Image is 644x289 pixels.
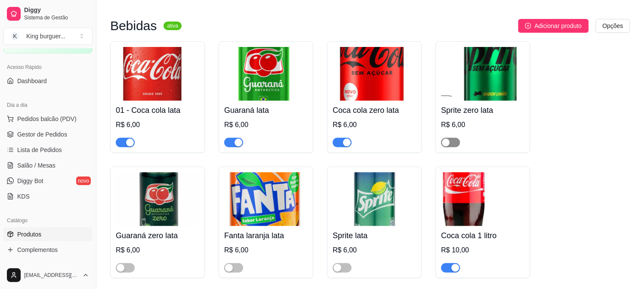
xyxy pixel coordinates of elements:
span: Diggy [24,6,89,14]
a: Produtos [3,227,93,241]
span: Dashboard [17,77,47,85]
span: Adicionar produto [535,21,582,31]
h4: Guaraná zero lata [116,230,199,242]
a: Diggy Botnovo [3,174,93,188]
h4: Coca cola zero lata [333,104,416,116]
img: product-image [116,172,199,226]
h4: Guaraná lata [224,104,308,116]
img: product-image [333,47,416,101]
span: Diggy Bot [17,177,43,185]
div: R$ 6,00 [116,245,199,255]
img: product-image [116,47,199,101]
span: Complementos [17,245,58,254]
div: Acesso Rápido [3,60,93,74]
div: R$ 6,00 [333,245,416,255]
h4: Sprite lata [333,230,416,242]
div: King burguer ... [26,32,65,40]
div: R$ 6,00 [441,120,525,130]
span: Sistema de Gestão [24,14,89,21]
span: Lista de Pedidos [17,146,62,154]
a: Complementos [3,243,93,257]
span: Salão / Mesas [17,161,56,170]
div: Dia a dia [3,98,93,112]
a: Salão / Mesas [3,158,93,172]
button: Pedidos balcão (PDV) [3,112,93,126]
h4: Fanta laranja lata [224,230,308,242]
h3: Bebidas [110,21,157,31]
div: R$ 10,00 [441,245,525,255]
h4: 01 - Coca cola lata [116,104,199,116]
div: R$ 6,00 [224,245,308,255]
button: Select a team [3,28,93,45]
a: Dashboard [3,74,93,88]
h4: Sprite zero lata [441,104,525,116]
button: [EMAIL_ADDRESS][DOMAIN_NAME] [3,265,93,286]
span: Produtos [17,230,41,239]
a: Gestor de Pedidos [3,127,93,141]
span: K [11,32,19,40]
div: R$ 6,00 [116,120,199,130]
span: Opções [603,21,623,31]
div: R$ 6,00 [333,120,416,130]
a: DiggySistema de Gestão [3,3,93,24]
img: product-image [224,47,308,101]
h4: Coca cola 1 litro [441,230,525,242]
img: product-image [224,172,308,226]
img: product-image [333,172,416,226]
span: Pedidos balcão (PDV) [17,115,77,123]
div: R$ 6,00 [224,120,308,130]
span: plus-circle [525,23,531,29]
a: KDS [3,190,93,203]
button: Adicionar produto [518,19,589,33]
img: product-image [441,47,525,101]
span: [EMAIL_ADDRESS][DOMAIN_NAME] [24,272,79,279]
a: Lista de Pedidos [3,143,93,157]
div: Catálogo [3,214,93,227]
span: KDS [17,192,30,201]
span: Gestor de Pedidos [17,130,67,139]
img: product-image [441,172,525,226]
sup: ativa [164,22,181,30]
button: Opções [596,19,630,33]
